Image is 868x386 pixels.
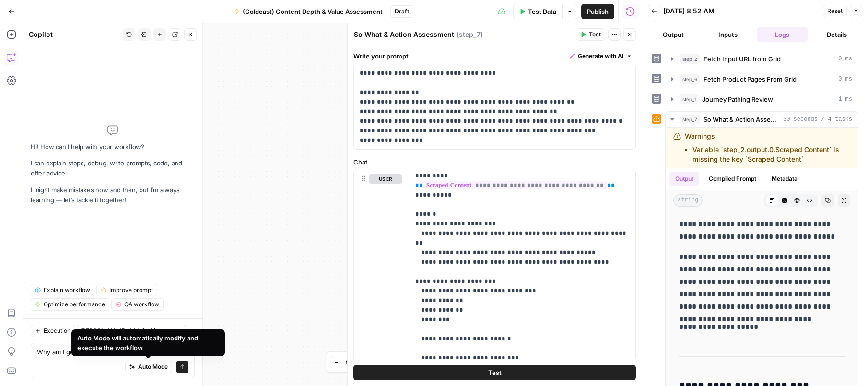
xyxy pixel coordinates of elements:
[680,74,700,84] span: step_6
[680,54,700,64] span: step_2
[648,27,699,42] button: Output
[680,115,700,124] span: step_7
[44,300,105,309] span: Optimize performance
[823,5,847,17] button: Reset
[488,368,502,377] span: Test
[703,172,762,186] button: Compiled Prompt
[581,4,614,19] button: Publish
[783,115,852,124] span: 30 seconds / 4 tasks
[669,172,699,186] button: Output
[666,51,858,67] button: 0 ms
[578,52,623,60] span: Generate with AI
[31,298,109,311] button: Optimize performance
[125,361,172,373] button: Auto Mode
[395,7,409,16] span: Draft
[354,30,454,39] textarea: So What & Action Assessment
[31,284,94,296] button: Explain workflow
[513,4,562,19] button: Test Data
[31,158,195,178] p: I can explain steps, debug, write prompts, code, and offer advice.
[138,363,168,371] span: Auto Mode
[348,46,642,66] div: Write your prompt
[124,300,159,309] span: QA workflow
[704,74,797,84] span: Fetch Product Pages From Grid
[44,286,90,294] span: Explain workflow
[31,185,195,205] p: I might make mistakes now and then, but I’m always learning — let’s tackle it together!
[369,174,402,184] button: user
[37,347,188,357] textarea: Why am I getting this warning?
[228,4,388,19] button: (Goldcast) Content Depth & Value Assessment
[80,326,172,336] input: Claude Sonnet 4 (default)
[528,7,556,16] span: Test Data
[692,145,850,164] li: Variable `step_2.output.0.Scraped Content` is missing the key `Scraped Content`
[109,286,153,294] span: Improve prompt
[811,27,862,42] button: Details
[77,333,219,352] div: Auto Mode will automatically modify and execute the workflow
[827,7,843,15] span: Reset
[838,55,852,63] span: 0 ms
[29,30,120,39] div: Copilot
[757,27,808,42] button: Logs
[96,284,157,296] button: Improve prompt
[587,7,609,16] span: Publish
[44,327,70,335] span: Execution
[838,75,852,83] span: 0 ms
[31,325,75,337] button: Execution
[243,7,383,16] span: (Goldcast) Content Depth & Value Assessment
[589,30,601,39] span: Test
[685,131,850,164] div: Warnings
[680,94,698,104] span: step_1
[666,112,858,127] button: 30 seconds / 4 tasks
[565,50,636,62] button: Generate with AI
[704,115,779,124] span: So What & Action Assessment
[31,142,195,152] p: Hi! How can I help with your workflow?
[704,54,781,64] span: Fetch Input URL from Grid
[353,157,636,167] label: Chat
[702,94,773,104] span: Journey Pathing Review
[666,71,858,87] button: 0 ms
[111,298,164,311] button: QA workflow
[457,30,483,39] span: ( step_7 )
[838,95,852,104] span: 1 ms
[673,194,703,207] span: string
[666,92,858,107] button: 1 ms
[703,27,753,42] button: Inputs
[576,28,605,41] button: Test
[766,172,803,186] button: Metadata
[353,365,636,380] button: Test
